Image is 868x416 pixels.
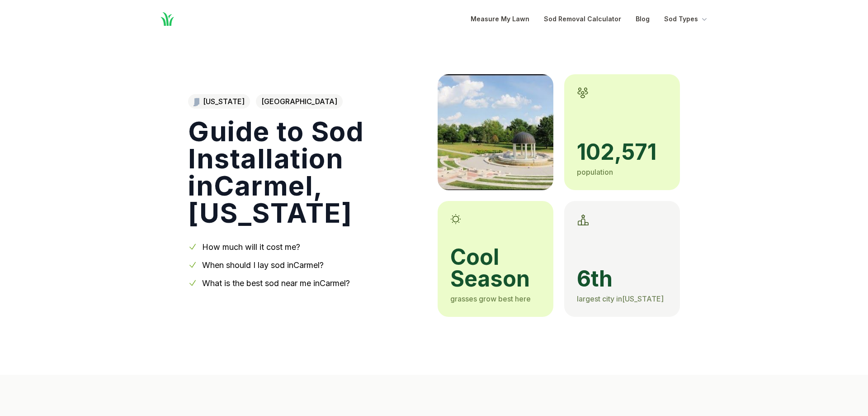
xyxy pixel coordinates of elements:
img: Indiana state outline [193,97,199,106]
span: grasses grow best here [450,294,531,303]
button: Sod Types [664,14,709,24]
a: Sod Removal Calculator [544,14,621,24]
span: largest city in [US_STATE] [577,294,664,303]
a: Blog [636,14,650,24]
span: cool season [450,246,541,290]
img: A picture of Carmel [438,74,553,190]
span: [GEOGRAPHIC_DATA] [256,94,343,109]
h1: Guide to Sod Installation in Carmel , [US_STATE] [188,118,423,226]
a: What is the best sod near me inCarmel? [202,278,350,288]
a: When should I lay sod inCarmel? [202,260,324,270]
span: population [577,167,613,177]
span: 102,571 [577,141,667,163]
a: Measure My Lawn [471,14,529,24]
a: How much will it cost me? [202,242,300,252]
span: 6th [577,268,667,290]
a: [US_STATE] [188,94,250,109]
